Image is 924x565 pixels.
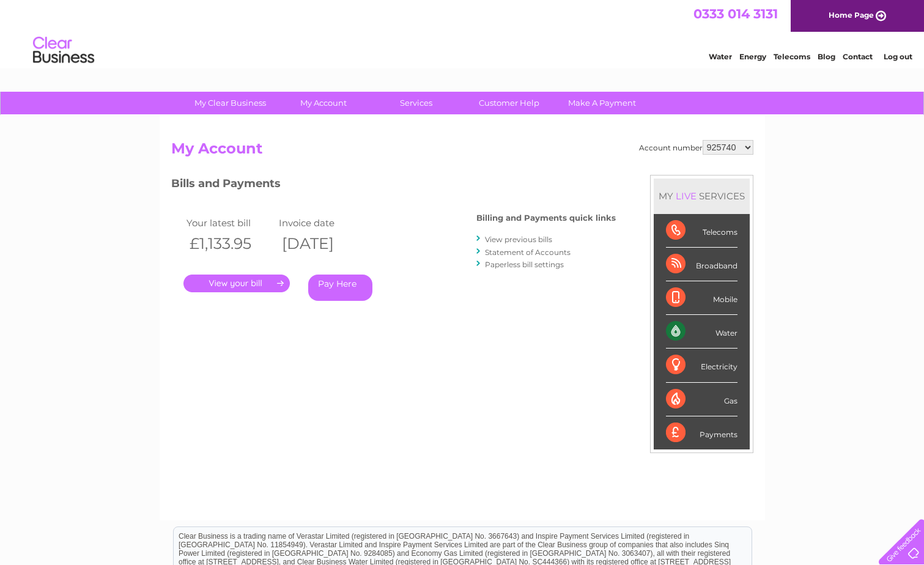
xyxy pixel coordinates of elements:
[273,92,374,114] a: My Account
[171,175,616,196] h3: Bills and Payments
[552,92,652,114] a: Make A Payment
[485,235,552,244] a: View previous bills
[639,140,753,155] div: Account number
[666,281,737,315] div: Mobile
[308,275,372,301] a: Pay Here
[476,213,616,223] h4: Billing and Payments quick links
[739,52,766,61] a: Energy
[183,215,276,231] td: Your latest bill
[666,248,737,281] div: Broadband
[843,52,873,61] a: Contact
[709,52,732,61] a: Water
[693,6,778,21] a: 0333 014 3131
[884,52,912,61] a: Log out
[666,349,737,382] div: Electricity
[774,52,810,61] a: Telecoms
[276,215,368,231] td: Invoice date
[666,416,737,449] div: Payments
[276,231,368,256] th: [DATE]
[171,140,753,163] h2: My Account
[459,92,560,114] a: Customer Help
[654,179,750,213] div: MY SERVICES
[485,260,564,269] a: Paperless bill settings
[180,92,281,114] a: My Clear Business
[666,315,737,349] div: Water
[32,32,95,69] img: logo.png
[673,190,699,202] div: LIVE
[366,92,467,114] a: Services
[818,52,835,61] a: Blog
[183,275,290,292] a: .
[666,214,737,248] div: Telecoms
[485,248,571,257] a: Statement of Accounts
[183,231,276,256] th: £1,133.95
[174,7,752,59] div: Clear Business is a trading name of Verastar Limited (registered in [GEOGRAPHIC_DATA] No. 3667643...
[666,383,737,416] div: Gas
